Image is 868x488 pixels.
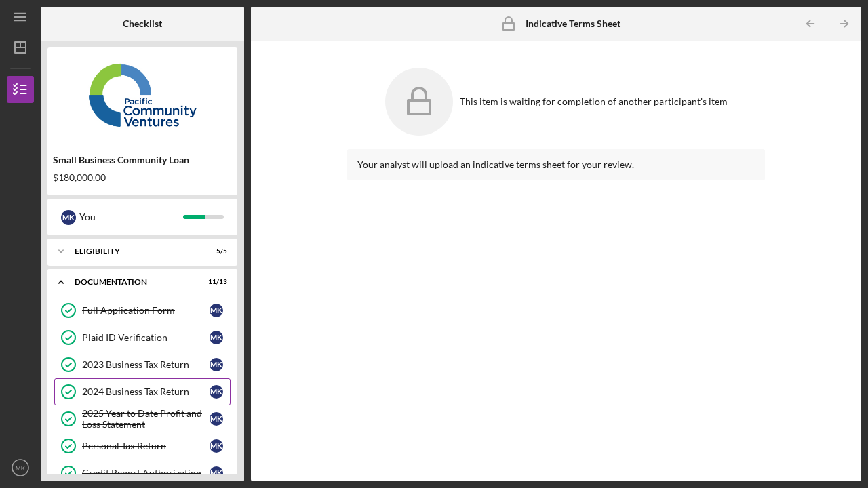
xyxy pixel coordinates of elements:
div: 5 / 5 [203,247,227,256]
a: 2023 Business Tax ReturnMK [54,351,231,378]
div: Your analyst will upload an indicative terms sheet for your review. [357,159,755,170]
img: Product logo [47,54,237,136]
div: M K [210,331,223,344]
button: MK [7,454,34,481]
text: MK [16,464,26,472]
a: 2025 Year to Date Profit and Loss StatementMK [54,405,231,432]
a: Personal Tax ReturnMK [54,432,231,460]
div: M K [210,412,223,426]
div: $180,000.00 [53,172,232,183]
div: M K [210,466,223,480]
div: Full Application Form [82,305,210,316]
div: M K [210,439,223,453]
div: Credit Report Authorization [82,468,210,479]
a: 2024 Business Tax ReturnMK [54,378,231,405]
div: Small Business Community Loan [53,155,232,165]
div: Personal Tax Return [82,441,210,451]
div: 2023 Business Tax Return [82,359,210,370]
div: Documentation [75,278,193,286]
b: Checklist [123,18,162,29]
div: M K [210,304,223,317]
div: M K [61,210,76,225]
div: M K [210,385,223,399]
div: Plaid ID Verification [82,332,210,343]
div: 2024 Business Tax Return [82,386,210,397]
div: 2025 Year to Date Profit and Loss Statement [82,408,210,430]
div: Eligibility [75,247,193,256]
b: Indicative Terms Sheet [526,18,620,29]
a: Credit Report AuthorizationMK [54,460,231,487]
div: 11 / 13 [203,278,227,286]
a: Full Application FormMK [54,297,231,324]
div: M K [210,358,223,371]
div: This item is waiting for completion of another participant's item [460,96,728,107]
a: Plaid ID VerificationMK [54,324,231,351]
div: You [79,205,183,228]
